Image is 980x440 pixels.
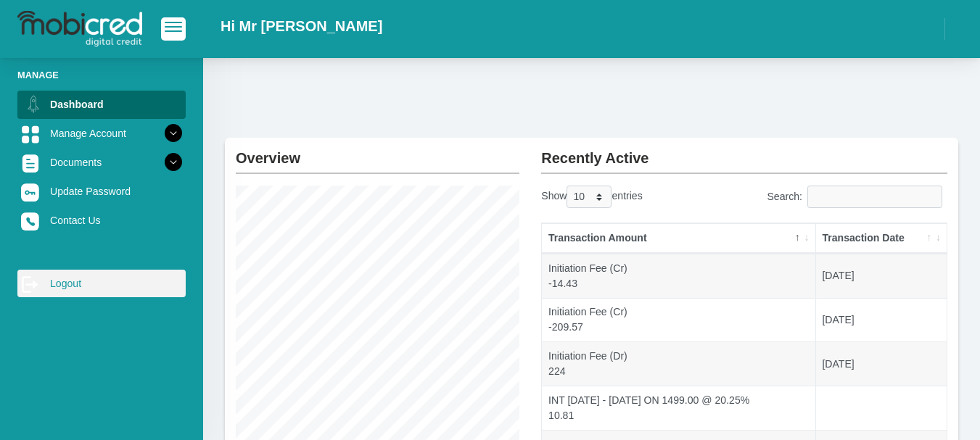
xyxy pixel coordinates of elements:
input: Search: [807,186,942,208]
h2: Hi Mr [PERSON_NAME] [221,17,382,35]
td: Initiation Fee (Cr) -14.43 [542,254,815,298]
td: [DATE] [816,254,947,298]
label: Show entries [541,186,642,208]
select: Showentries [567,186,612,208]
a: Documents [17,149,186,176]
a: Manage Account [17,120,186,147]
label: Search: [767,186,947,208]
td: Initiation Fee (Dr) 224 [542,341,815,386]
td: INT [DATE] - [DATE] ON 1499.00 @ 20.25% 10.81 [542,386,815,430]
a: Contact Us [17,207,186,234]
img: logo-mobicred.svg [17,11,142,47]
th: Transaction Date: activate to sort column ascending [816,223,947,254]
li: Manage [17,68,186,82]
h2: Overview [236,138,519,167]
td: Initiation Fee (Cr) -209.57 [542,298,815,342]
th: Transaction Amount: activate to sort column descending [542,223,815,254]
a: Logout [17,270,186,297]
a: Update Password [17,178,186,205]
a: Dashboard [17,91,186,118]
td: [DATE] [816,341,947,386]
td: [DATE] [816,298,947,342]
h2: Recently Active [541,138,947,167]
